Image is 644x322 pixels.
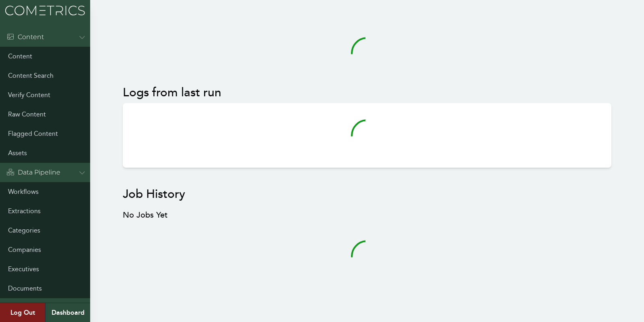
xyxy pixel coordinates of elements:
div: Data Pipeline [6,168,60,177]
div: Content [6,32,44,42]
svg: audio-loading [351,119,383,152]
a: Dashboard [45,303,90,322]
svg: audio-loading [351,37,383,69]
h2: Job History [123,187,611,202]
h2: Logs from last run [123,85,611,100]
h3: No Jobs Yet [123,210,611,221]
svg: audio-loading [351,240,383,272]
